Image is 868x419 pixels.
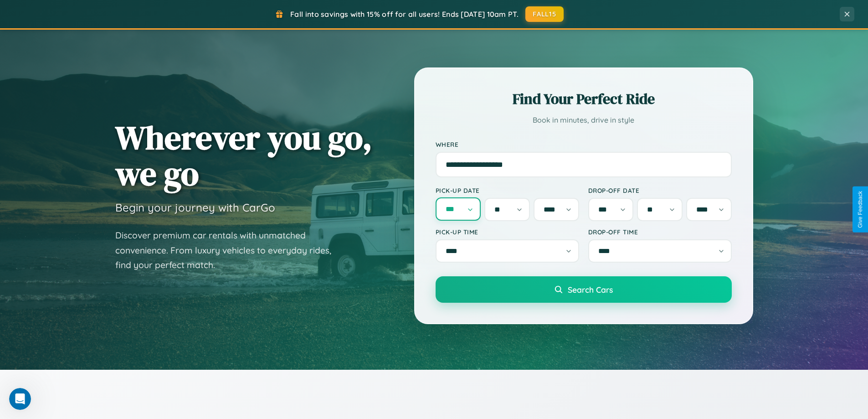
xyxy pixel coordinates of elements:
[436,186,579,194] label: Pick-up Date
[436,276,732,303] button: Search Cars
[436,140,732,148] label: Where
[115,228,343,273] p: Discover premium car rentals with unmatched convenience. From luxury vehicles to everyday rides, ...
[568,285,613,295] span: Search Cars
[857,191,863,228] div: Give Feedback
[588,186,732,194] label: Drop-off Date
[9,388,31,410] iframe: Intercom live chat
[115,201,275,214] h3: Begin your journey with CarGo
[436,228,579,236] label: Pick-up Time
[436,89,732,109] h2: Find Your Perfect Ride
[436,114,732,127] p: Book in minutes, drive in style
[525,6,564,22] button: FALL15
[588,228,732,236] label: Drop-off Time
[115,119,372,191] h1: Wherever you go, we go
[290,10,519,19] span: Fall into savings with 15% off for all users! Ends [DATE] 10am PT.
